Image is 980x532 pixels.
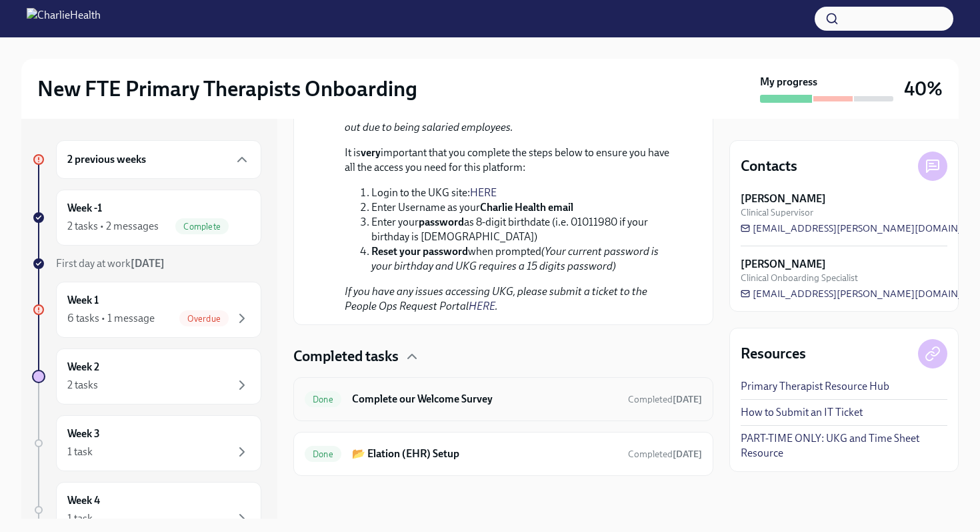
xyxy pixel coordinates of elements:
[371,244,681,274] li: when prompted
[345,146,681,175] p: It is important that you complete the steps below to ensure you have all the access you need for ...
[480,201,573,214] strong: Charlie Health email
[67,511,93,526] div: 1 task
[371,200,681,215] li: Enter Username as your
[56,140,261,179] div: 2 previous weeks
[56,257,165,270] span: First day at work
[67,427,100,441] h6: Week 3
[371,215,681,244] li: Enter your as 8-digit birthdate (i.e. 01011980 if your birthday is [DEMOGRAPHIC_DATA])
[32,415,261,471] a: Week 31 task
[741,192,826,206] strong: [PERSON_NAME]
[32,256,261,271] a: First day at work[DATE]
[741,156,797,176] h4: Contacts
[67,293,99,308] h6: Week 1
[305,394,341,405] span: Done
[352,392,617,407] h6: Complete our Welcome Survey
[131,257,165,270] strong: [DATE]
[673,394,702,405] strong: [DATE]
[741,206,813,219] span: Clinical Supervisor
[67,445,93,459] div: 1 task
[67,152,146,167] h6: 2 previous weeks
[345,285,647,312] em: If you have any issues accessing UKG, please submit a ticket to the People Ops Request Portal .
[371,245,468,258] strong: Reset your password
[37,75,417,102] h2: New FTE Primary Therapists Onboarding
[67,219,159,234] div: 2 tasks • 2 messages
[673,449,702,460] strong: [DATE]
[741,344,806,364] h4: Resources
[760,75,817,89] strong: My progress
[293,346,399,366] h4: Completed tasks
[352,447,617,461] h6: 📂 Elation (EHR) Setup
[741,431,947,461] a: PART-TIME ONLY: UKG and Time Sheet Resource
[67,360,99,374] h6: Week 2
[67,201,102,216] h6: Week -1
[361,146,381,159] strong: very
[32,282,261,338] a: Week 16 tasks • 1 messageOverdue
[469,300,495,312] a: HERE
[305,449,341,459] span: Done
[32,348,261,405] a: Week 22 tasks
[67,311,155,326] div: 6 tasks • 1 message
[305,388,702,410] a: DoneComplete our Welcome SurveyCompleted[DATE]
[27,8,101,29] img: CharlieHealth
[371,186,681,200] li: Login to the UKG site:
[67,493,100,508] h6: Week 4
[741,272,858,284] span: Clinical Onboarding Specialist
[67,378,98,392] div: 2 tasks
[628,448,702,461] span: September 1st, 2025 15:54
[628,393,702,406] span: September 1st, 2025 15:56
[904,77,943,101] h3: 40%
[470,186,497,199] a: HERE
[741,405,863,420] a: How to Submit an IT Ticket
[628,449,702,460] span: Completed
[741,257,826,272] strong: [PERSON_NAME]
[175,222,229,232] span: Complete
[293,346,713,366] div: Completed tasks
[419,216,464,228] strong: password
[32,190,261,246] a: Week -12 tasks • 2 messagesComplete
[741,379,889,394] a: Primary Therapist Resource Hub
[179,314,229,324] span: Overdue
[305,443,702,465] a: Done📂 Elation (EHR) SetupCompleted[DATE]
[628,394,702,405] span: Completed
